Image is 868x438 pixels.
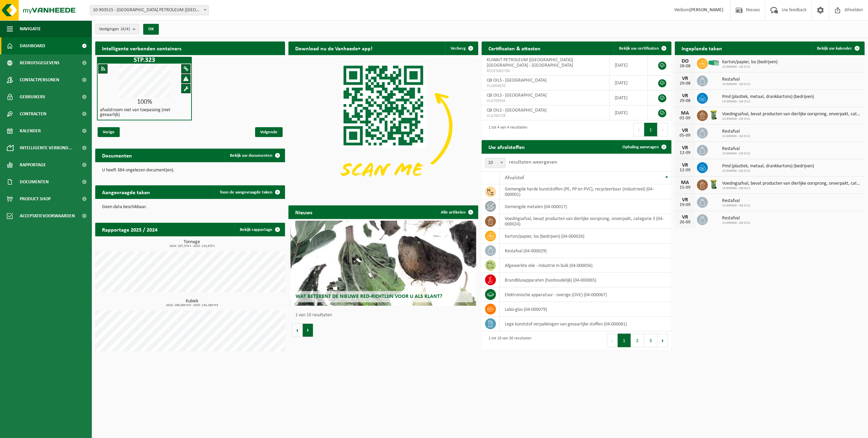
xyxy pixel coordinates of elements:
[678,99,692,103] div: 29-08
[121,27,130,31] count: (4/4)
[708,179,719,190] img: WB-0140-HPE-GN-50
[678,93,692,99] div: VR
[485,333,531,348] div: 1 tot 10 van 30 resultaten
[644,123,657,136] button: 1
[99,299,285,307] h3: Kubiek
[722,117,861,121] span: 10-899668 - Q8 OILS
[722,82,750,86] span: 10-899668 - Q8 OILS
[619,46,659,51] span: Bekijk uw certificaten
[678,128,692,133] div: VR
[678,185,692,190] div: 15-09
[500,184,671,199] td: gemengde harde kunststoffen (PE, PP en PVC), recycleerbaar (industrieel) (04-000001)
[20,54,60,71] span: Bedrijfsgegevens
[102,205,278,209] p: Geen data beschikbaar.
[675,41,729,55] h2: Ingeplande taken
[622,145,659,149] span: Ophaling aanvragen
[500,317,671,331] td: lege kunststof verpakkingen van gevaarlijke stoffen (04-000081)
[500,302,671,317] td: labo-glas (04-000079)
[20,105,46,122] span: Contracten
[509,159,557,165] label: resultaten weergeven
[678,220,692,225] div: 26-09
[618,334,631,347] button: 1
[20,71,59,88] span: Contactpersonen
[20,139,72,156] span: Intelligente verbond...
[214,185,284,199] a: Toon de aangevraagde taken
[99,245,285,248] span: 2024: 207,374 t - 2025: 110,670 t
[708,109,719,121] img: WB-0140-HPE-GN-50
[220,190,272,195] span: Toon de aangevraagde taken
[95,185,157,199] h2: Aangevraagde taken
[485,158,505,168] span: 10
[500,229,671,243] td: karton/papier, los (bedrijven) (04-000026)
[678,111,692,116] div: MA
[812,41,864,55] a: Bekijk uw kalender
[20,37,45,54] span: Dashboard
[722,152,750,156] span: 10-899668 - Q8 OILS
[487,108,547,113] span: Q8 OILS - [GEOGRAPHIC_DATA]
[485,158,505,168] span: 10
[678,168,692,173] div: 12-09
[487,98,604,104] span: VLA709393
[678,151,692,155] div: 12-09
[500,287,671,302] td: elektronische apparatuur - overige (OVE) (04-000067)
[678,203,692,207] div: 19-09
[99,304,285,307] span: 2024: 199,600 m3 - 2025: 134,180 m3
[610,90,648,105] td: [DATE]
[303,323,313,337] button: Volgende
[487,57,573,68] span: KUWAIT PETROLEUM ([GEOGRAPHIC_DATA]) [GEOGRAPHIC_DATA] - [GEOGRAPHIC_DATA]
[722,169,814,173] span: 10-899668 - Q8 OILS
[689,7,723,13] strong: [PERSON_NAME]
[722,181,861,186] span: Voedingsafval, bevat producten van dierlijke oorsprong, onverpakt, categorie 3
[255,127,283,137] span: Volgende
[817,46,852,51] span: Bekijk uw kalender
[722,216,750,221] span: Restafval
[722,112,861,117] span: Voedingsafval, bevat producten van dierlijke oorsprong, onverpakt, categorie 3
[485,122,527,137] div: 1 tot 4 van 4 resultaten
[633,123,644,136] button: Previous
[678,197,692,203] div: VR
[678,133,692,138] div: 05-09
[234,223,284,236] a: Bekijk rapportage
[20,173,49,190] span: Documenten
[20,88,45,105] span: Gebruikers
[445,41,478,55] button: Verberg
[288,205,319,219] h2: Nieuws
[722,221,750,225] span: 10-899668 - Q8 OILS
[617,140,671,154] a: Ophaling aanvragen
[610,75,648,90] td: [DATE]
[482,41,547,55] h2: Certificaten & attesten
[722,60,778,65] span: Karton/papier, los (bedrijven)
[435,205,478,219] a: Alle artikelen
[678,76,692,81] div: VR
[631,334,644,347] button: 2
[20,20,41,37] span: Navigatie
[482,140,532,153] h2: Uw afvalstoffen
[722,77,750,82] span: Restafval
[614,41,671,55] a: Bekijk uw certificaten
[102,168,278,173] p: U heeft 384 ongelezen document(en).
[296,294,442,299] span: Wat betekent de nieuwe RED-richtlijn voor u als klant?
[722,129,750,134] span: Restafval
[99,24,130,34] span: Vestigingen
[224,149,284,162] a: Bekijk uw documenten
[722,164,814,169] span: Pmd (plastiek, metaal, drankkartons) (bedrijven)
[487,93,547,98] span: Q8 OILS - [GEOGRAPHIC_DATA]
[500,273,671,287] td: brandblusapparaten (huishoudelijk) (04-000065)
[288,55,478,198] img: Download de VHEPlus App
[487,113,604,119] span: VLA706728
[20,122,41,139] span: Kalender
[487,68,604,74] span: RED25002760
[295,313,475,318] p: 1 van 10 resultaten
[708,60,719,66] img: HK-XP-30-GN-00
[722,146,750,152] span: Restafval
[500,258,671,273] td: afgewerkte olie - industrie in bulk (04-000056)
[678,58,692,64] div: DO
[292,323,303,337] button: Vorige
[722,198,750,204] span: Restafval
[678,116,692,121] div: 01-09
[678,81,692,86] div: 29-08
[95,223,164,236] h2: Rapportage 2025 / 2024
[451,46,466,51] span: Verberg
[20,156,46,173] span: Rapportage
[99,240,285,248] h3: Tonnage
